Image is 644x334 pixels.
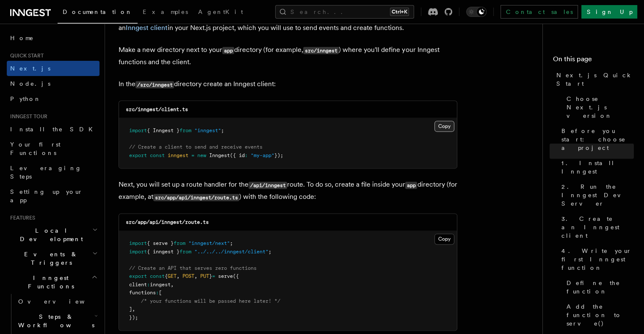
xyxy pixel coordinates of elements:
p: In the directory create an Inngest client: [119,78,457,90]
span: const [150,273,165,279]
span: : [245,152,248,158]
span: import [129,240,147,246]
span: "../../../inngest/client" [194,249,268,255]
span: Inngest Functions [7,274,91,291]
span: Define the function [567,279,634,296]
span: , [132,306,135,312]
a: Your first Functions [7,137,100,160]
p: Make a new directory next to your directory (for example, ) where you'll define your Inngest func... [119,44,457,68]
code: src/app/api/inngest/route.ts [153,194,239,201]
span: 3. Create an Inngest client [561,215,634,240]
span: Your first Functions [10,141,61,156]
span: functions [129,290,156,296]
a: Overview [15,294,100,309]
button: Inngest Functions [7,270,100,294]
span: new [197,152,206,158]
span: Overview [18,298,105,305]
span: const [150,152,165,158]
span: Home [10,34,34,42]
span: ] [129,306,132,312]
span: Examples [143,8,188,15]
span: "inngest/next" [188,240,230,246]
span: AgentKit [198,8,243,15]
span: serve [218,273,233,279]
code: /src/inngest [135,81,174,88]
span: , [194,273,197,279]
span: inngest [150,282,171,288]
code: src/app/api/inngest/route.ts [126,219,209,225]
span: PUT [200,273,209,279]
a: 3. Create an Inngest client [558,211,634,243]
a: Documentation [58,3,138,24]
a: Setting up your app [7,184,100,208]
a: 2. Run the Inngest Dev Server [558,179,634,211]
span: Next.js Quick Start [556,71,634,88]
code: app [222,47,234,54]
span: export [129,273,147,279]
span: Next.js [10,65,50,72]
span: Choose Next.js version [567,95,634,120]
span: : [156,290,159,296]
span: ; [221,128,224,133]
a: Before you start: choose a project [558,123,634,155]
span: Before you start: choose a project [561,127,634,152]
span: , [177,273,180,279]
button: Local Development [7,223,100,247]
span: } [209,273,212,279]
span: = [212,273,215,279]
span: client [129,282,147,288]
a: AgentKit [193,3,248,23]
span: /* your functions will be passed here later! */ [141,298,280,304]
span: "my-app" [251,152,274,158]
code: /api/inngest [249,182,287,189]
span: Local Development [7,226,92,243]
span: import [129,128,147,133]
span: : [147,282,150,288]
span: Documentation [63,8,133,15]
span: from [180,128,191,133]
a: Examples [138,3,193,23]
span: Node.js [10,80,50,87]
a: Python [7,91,100,106]
code: src/inngest/client.ts [126,106,188,112]
a: Sign Up [581,5,637,19]
span: Setting up your app [10,188,83,204]
span: from [174,240,185,246]
a: Define the function [563,275,634,299]
span: Features [7,215,35,221]
span: 4. Write your first Inngest function [561,247,634,272]
span: ; [268,249,271,255]
p: Next, you will set up a route handler for the route. To do so, create a file inside your director... [119,179,457,203]
span: { inngest } [147,249,180,255]
button: Events & Triggers [7,247,100,270]
span: 1. Install Inngest [561,159,634,176]
a: Contact sales [500,5,578,19]
span: inngest [168,152,188,158]
code: src/inngest [303,47,339,54]
span: }); [274,152,283,158]
button: Steps & Workflows [15,309,100,333]
a: Choose Next.js version [563,91,634,123]
a: Leveraging Steps [7,160,100,184]
span: = [191,152,194,158]
a: Install the SDK [7,122,100,137]
a: Node.js [7,76,100,91]
span: { [165,273,168,279]
button: Toggle dark mode [466,7,486,17]
span: { Inngest } [147,128,180,133]
a: Next.js Quick Start [553,68,634,91]
button: Copy [434,234,454,244]
span: Quick start [7,52,44,59]
span: , [171,282,174,288]
a: 1. Install Inngest [558,155,634,179]
button: Search...Ctrl+K [275,5,414,19]
span: Inngest tour [7,113,47,120]
span: Add the function to serve() [567,302,634,328]
code: app [405,182,417,189]
span: ; [230,240,233,246]
span: ({ [233,273,239,279]
span: Python [10,95,41,102]
kbd: Ctrl+K [390,8,409,16]
span: GET [168,273,177,279]
span: POST [182,273,194,279]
